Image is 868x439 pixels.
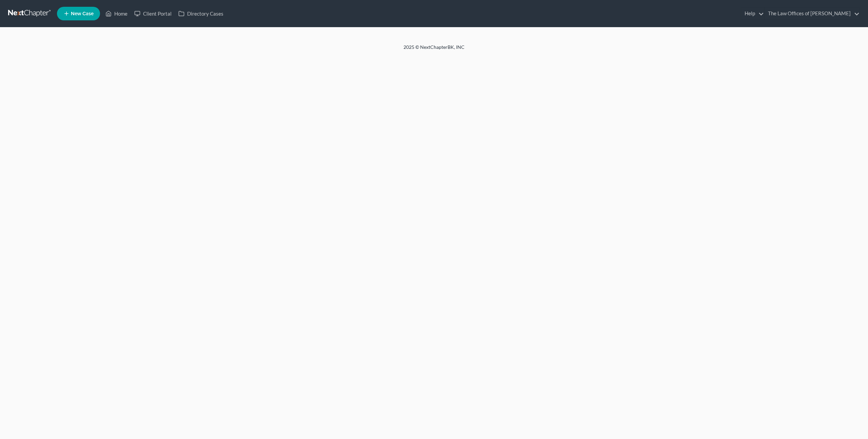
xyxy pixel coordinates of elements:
[765,7,860,20] a: The Law Offices of [PERSON_NAME]
[741,7,764,20] a: Help
[57,7,100,20] new-legal-case-button: New Case
[102,7,131,20] a: Home
[175,7,227,20] a: Directory Cases
[131,7,175,20] a: Client Portal
[241,44,627,56] div: 2025 © NextChapterBK, INC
